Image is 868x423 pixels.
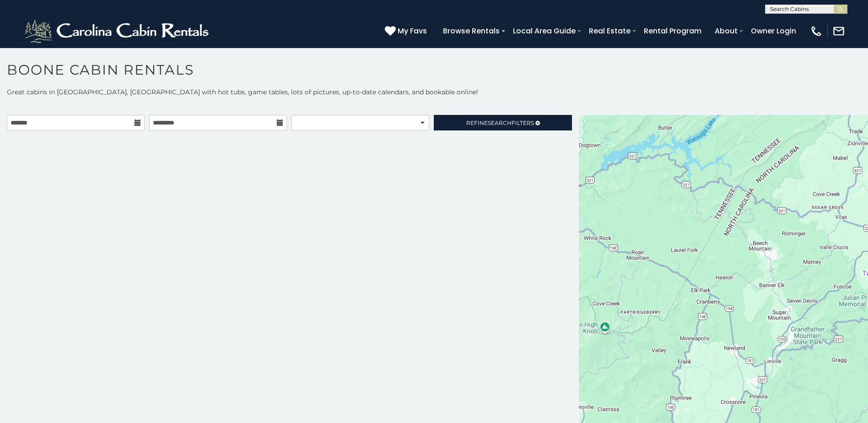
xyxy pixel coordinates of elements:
a: Real Estate [584,23,635,39]
img: mail-regular-white.png [832,25,845,38]
a: My Favs [385,25,429,37]
a: Browse Rentals [438,23,504,39]
a: RefineSearchFilters [434,115,571,130]
span: My Favs [398,25,427,37]
span: Refine Filters [466,119,534,126]
a: Rental Program [639,23,706,39]
a: Owner Login [746,23,801,39]
img: phone-regular-white.png [810,25,823,38]
a: About [710,23,742,39]
a: Local Area Guide [508,23,580,39]
img: White-1-2.png [23,17,213,45]
span: Search [488,119,512,126]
